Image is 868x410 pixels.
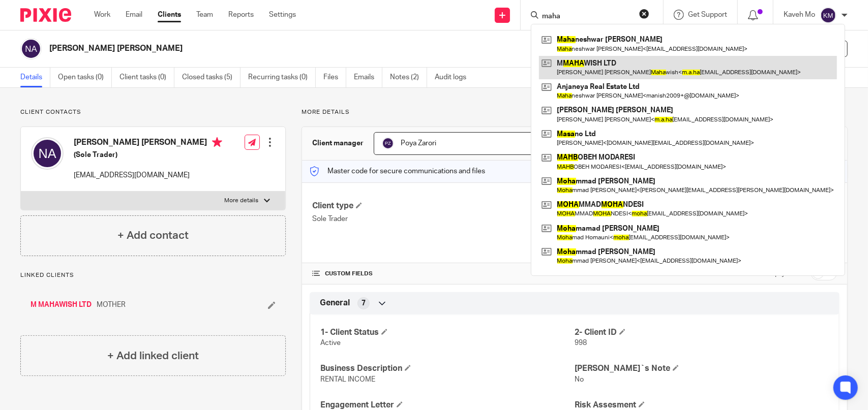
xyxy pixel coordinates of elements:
a: Emails [354,68,382,87]
span: Active [320,339,341,346]
h3: Client manager [312,138,364,148]
span: MOTHER [97,300,126,310]
p: More details [302,108,848,116]
h4: 2- Client ID [575,327,829,338]
p: Client contacts [20,108,286,116]
h4: CUSTOM FIELDS [312,270,575,278]
h2: [PERSON_NAME] [PERSON_NAME] [49,43,577,54]
a: Settings [269,10,296,20]
img: Pixie [20,8,71,22]
a: Open tasks (0) [58,68,112,87]
a: Email [126,10,142,20]
h4: 1- Client Status [320,327,575,338]
h4: Business Description [320,363,575,374]
img: svg%3E [820,7,836,23]
span: No [575,376,584,383]
span: Get Support [688,11,727,18]
a: Closed tasks (5) [182,68,241,87]
a: M MAHAWISH LTD [31,300,92,310]
p: Sole Trader [312,214,575,224]
span: Poya Zarori [401,140,436,147]
span: 998 [575,339,587,346]
p: More details [225,197,259,205]
button: Clear [639,9,649,19]
h4: Client type [312,201,575,211]
a: Client tasks (0) [119,68,174,87]
i: Primary [212,137,222,147]
p: Master code for secure communications and files [310,166,485,176]
a: Notes (2) [390,68,427,87]
h5: (Sole Trader) [74,150,222,160]
span: 7 [362,298,366,308]
input: Search [541,12,633,21]
a: Files [323,68,346,87]
img: svg%3E [31,137,64,170]
a: Recurring tasks (0) [248,68,316,87]
h4: [PERSON_NAME]`s Note [575,363,829,374]
span: General [320,298,350,308]
a: Reports [228,10,254,20]
span: RENTAL INCOME [320,376,375,383]
img: svg%3E [20,38,42,59]
p: [EMAIL_ADDRESS][DOMAIN_NAME] [74,170,222,180]
a: Clients [158,10,181,20]
img: svg%3E [382,137,394,149]
a: Audit logs [435,68,474,87]
h4: + Add linked client [107,348,199,364]
p: Kaveh Mo [784,10,815,20]
p: Linked clients [20,271,286,279]
h4: [PERSON_NAME] [PERSON_NAME] [74,137,222,150]
a: Work [94,10,110,20]
h4: + Add contact [117,228,189,243]
a: Details [20,68,50,87]
a: Team [196,10,213,20]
